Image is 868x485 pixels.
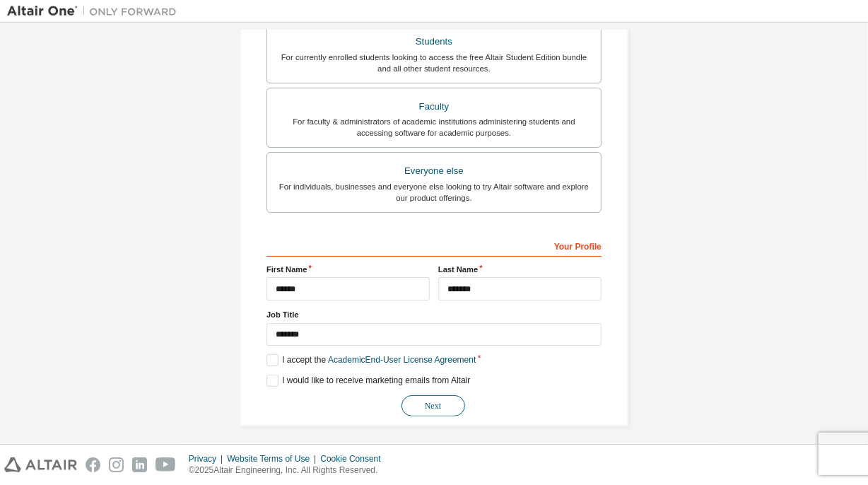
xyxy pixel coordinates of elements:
label: Last Name [438,264,602,275]
div: Students [276,32,592,52]
div: Your Profile [266,234,602,257]
label: Job Title [266,309,602,320]
div: For currently enrolled students looking to access the free Altair Student Edition bundle and all ... [276,52,592,74]
div: Faculty [276,97,592,117]
img: altair_logo.svg [4,457,77,472]
button: Next [401,395,465,416]
p: © 2025 Altair Engineering, Inc. All Rights Reserved. [189,464,389,477]
div: Privacy [189,453,227,464]
div: Cookie Consent [320,453,389,464]
label: I accept the [266,354,476,366]
label: I would like to receive marketing emails from Altair [266,375,470,387]
div: Website Terms of Use [227,453,320,464]
img: instagram.svg [109,457,124,472]
label: First Name [266,264,430,275]
img: youtube.svg [156,457,176,472]
img: facebook.svg [86,457,100,472]
a: Academic End-User License Agreement [328,355,476,365]
div: For individuals, businesses and everyone else looking to try Altair software and explore our prod... [276,181,592,204]
img: linkedin.svg [132,457,147,472]
div: For faculty & administrators of academic institutions administering students and accessing softwa... [276,116,592,139]
img: Altair One [7,4,184,18]
div: Everyone else [276,161,592,181]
